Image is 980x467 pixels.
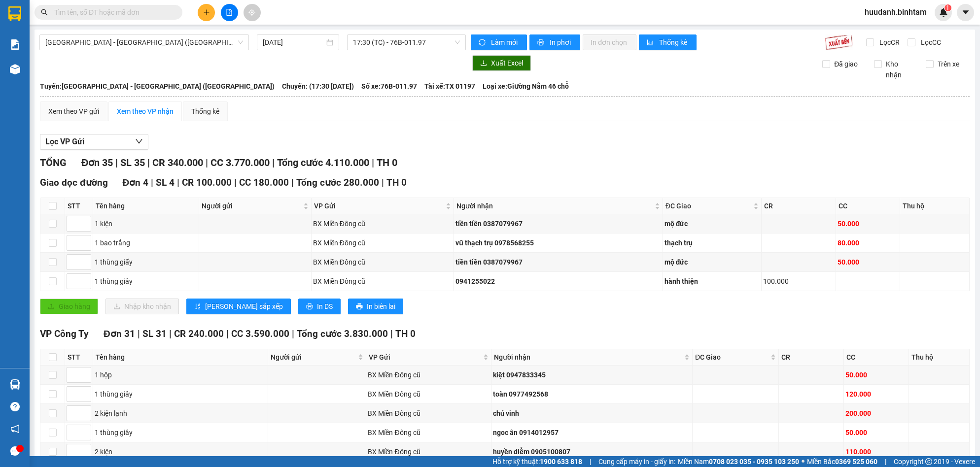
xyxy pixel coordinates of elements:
[123,177,149,188] span: Đơn 4
[198,4,215,21] button: plus
[191,106,219,117] div: Thống kê
[105,299,179,314] button: downloadNhập kho nhận
[590,456,591,467] span: |
[483,81,569,92] span: Loại xe: Giường Nằm 46 chỗ
[665,237,760,248] div: thạch trụ
[115,157,118,168] span: |
[493,446,691,457] div: huyền diễm 0905100807
[40,299,98,314] button: uploadGiao hàng
[961,8,970,17] span: caret-down
[45,35,243,50] span: Sài Gòn - Quảng Ngãi (Vạn Phúc)
[368,369,489,380] div: BX Miền Đông cũ
[455,218,661,229] div: tiền tiền 0387079967
[695,352,769,363] span: ĐC Giao
[366,404,491,423] td: BX Miền Đông cũ
[493,427,691,438] div: ngoc ân 0914012957
[298,299,341,314] button: printerIn DS
[313,218,452,229] div: BX Miền Đông cũ
[372,157,374,168] span: |
[455,237,661,248] div: vũ thạch trụ 0978568255
[957,4,974,21] button: caret-down
[313,276,452,287] div: BX Miền Đông cũ
[395,328,416,339] span: TH 0
[234,177,237,188] span: |
[875,37,901,48] span: Lọc CR
[40,134,148,150] button: Lọc VP Gửi
[838,218,899,229] div: 50.000
[135,137,143,145] span: down
[314,200,444,211] span: VP Gửi
[95,446,266,457] div: 2 kiện
[296,177,379,188] span: Tổng cước 280.000
[138,328,140,339] span: |
[830,59,862,69] span: Đã giao
[95,408,266,419] div: 2 kiện lạnh
[356,303,363,311] span: printer
[377,157,397,168] span: TH 0
[147,157,150,168] span: |
[95,257,197,267] div: 1 thùng giấy
[95,369,266,380] div: 1 hộp
[492,456,582,467] span: Hỗ trợ kỹ thuật:
[836,198,901,214] th: CC
[845,446,907,457] div: 110.000
[390,328,393,339] span: |
[762,198,836,214] th: CR
[366,442,491,462] td: BX Miền Đông cũ
[763,276,834,287] div: 100.000
[900,198,970,214] th: Thu hộ
[169,328,172,339] span: |
[10,402,20,411] span: question-circle
[151,177,153,188] span: |
[934,59,963,69] span: Trên xe
[678,456,799,467] span: Miền Nam
[598,456,675,467] span: Cung cấp máy in - giấy in:
[665,200,751,211] span: ĐC Giao
[885,456,886,467] span: |
[317,301,333,312] span: In DS
[709,458,799,466] strong: 0708 023 035 - 0935 103 250
[845,427,907,438] div: 50.000
[386,177,407,188] span: TH 0
[248,9,255,16] span: aim
[550,37,572,48] span: In phơi
[779,349,844,366] th: CR
[312,253,454,272] td: BX Miền Đông cũ
[493,408,691,419] div: chú vinh
[65,349,93,366] th: STT
[368,446,489,457] div: BX Miền Đông cũ
[104,328,135,339] span: Đơn 31
[194,303,201,311] span: sort-ascending
[48,106,99,117] div: Xem theo VP gửi
[882,59,918,80] span: Kho nhận
[835,458,877,466] strong: 0369 525 060
[313,257,452,267] div: BX Miền Đông cũ
[203,9,210,16] span: plus
[282,81,354,92] span: Chuyến: (17:30 [DATE])
[10,379,20,390] img: warehouse-icon
[54,7,171,18] input: Tìm tên, số ĐT hoặc mã đơn
[174,328,224,339] span: CR 240.000
[665,276,760,287] div: hành thiện
[291,177,294,188] span: |
[368,408,489,419] div: BX Miền Đông cũ
[93,198,199,214] th: Tên hàng
[367,301,395,312] span: In biên lai
[312,233,454,253] td: BX Miền Đông cũ
[455,276,661,287] div: 0941255022
[313,237,452,248] div: BX Miền Đông cũ
[239,177,289,188] span: CC 180.000
[639,34,697,50] button: bar-chartThống kê
[353,35,460,50] span: 17:30 (TC) - 76B-011.97
[456,200,653,211] span: Người nhận
[361,81,417,92] span: Số xe: 76B-011.97
[40,157,67,168] span: TỔNG
[210,157,270,168] span: CC 3.770.000
[177,177,179,188] span: |
[455,257,661,267] div: tiền tiền 0387079967
[142,328,167,339] span: SL 31
[272,157,275,168] span: |
[807,456,877,467] span: Miền Bắc
[10,446,20,456] span: message
[221,4,238,21] button: file-add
